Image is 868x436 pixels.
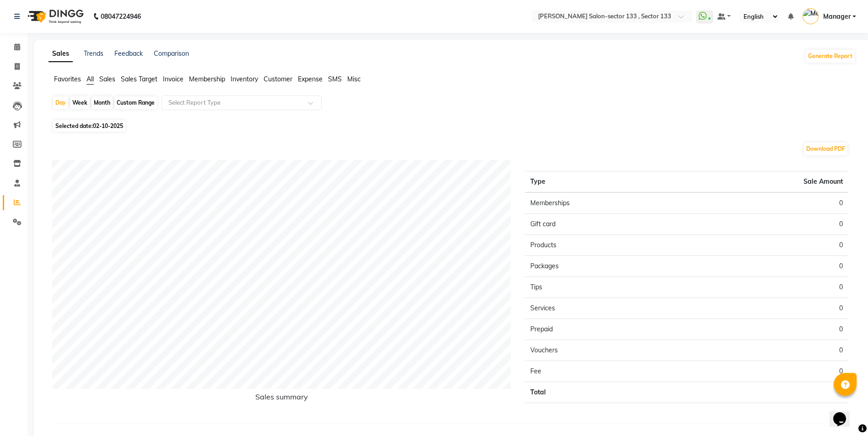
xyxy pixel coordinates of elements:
button: Generate Report [806,50,855,63]
a: Comparison [154,49,189,58]
td: Services [525,298,687,319]
td: 0 [686,298,848,319]
img: Manager [803,8,819,24]
a: Sales [49,46,73,62]
td: Memberships [525,192,687,214]
span: Manager [823,12,851,21]
td: Total [525,382,687,403]
span: Favorites [54,75,81,83]
td: 0 [686,277,848,298]
b: 08047224946 [101,4,141,29]
td: 0 [686,235,848,256]
div: Week [70,96,90,109]
span: Sales Target [121,75,157,83]
td: Tips [525,277,687,298]
td: Packages [525,256,687,277]
td: Products [525,235,687,256]
img: logo [23,4,86,29]
div: Month [92,96,113,109]
span: Membership [189,75,225,83]
span: SMS [328,75,342,83]
th: Sale Amount [686,171,848,193]
span: Customer [264,75,292,83]
td: 0 [686,256,848,277]
td: 0 [686,382,848,403]
th: Type [525,171,687,193]
span: Misc [347,75,361,83]
td: Prepaid [525,319,687,340]
span: Selected date: [53,120,125,132]
td: 0 [686,214,848,235]
td: 0 [686,340,848,361]
td: 0 [686,361,848,382]
span: Invoice [163,75,183,83]
div: Custom Range [114,96,157,109]
iframe: chat widget [830,399,859,427]
span: Sales [99,75,115,83]
div: Day [53,96,68,109]
button: Download PDF [804,143,847,155]
td: 0 [686,192,848,214]
td: 0 [686,319,848,340]
td: Gift card [525,214,687,235]
a: Trends [84,49,103,58]
td: Vouchers [525,340,687,361]
span: Expense [298,75,323,83]
td: Fee [525,361,687,382]
span: Inventory [231,75,258,83]
a: Feedback [114,49,143,58]
span: 02-10-2025 [93,122,123,129]
span: All [86,75,94,83]
h6: Sales summary [52,393,511,405]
